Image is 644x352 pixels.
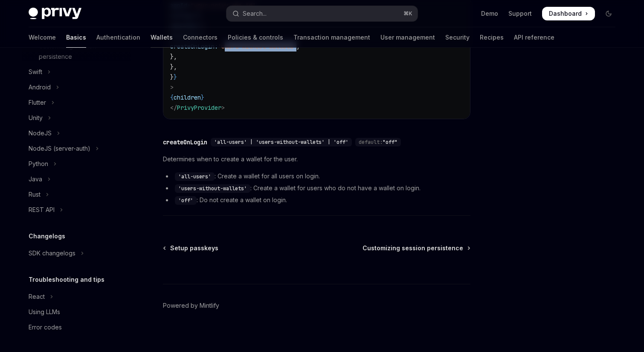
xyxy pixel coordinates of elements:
[29,292,45,302] div: React
[170,83,174,91] span: >
[22,289,131,304] button: Toggle React section
[177,104,221,112] span: PrivyProvider
[29,322,62,332] div: Error codes
[22,187,131,202] button: Toggle Rust section
[481,9,498,18] a: Demo
[243,9,267,19] div: Search...
[29,128,52,138] div: NodeJS
[29,67,42,77] div: Swift
[29,189,41,200] div: Rust
[22,202,131,217] button: Toggle REST API section
[514,27,554,48] a: API reference
[174,73,177,81] span: }
[163,195,470,205] li: : Do not create a wallet on login.
[29,8,81,20] img: dark logo
[174,94,201,101] span: children
[363,244,463,252] span: Customizing session persistence
[22,246,131,261] button: Toggle SDK changelogs section
[29,248,75,258] div: SDK changelogs
[221,104,225,112] span: >
[293,27,370,48] a: Transaction management
[170,63,177,71] span: },
[22,141,131,156] button: Toggle NodeJS (server-auth) section
[445,27,470,48] a: Security
[175,196,197,205] code: 'off'
[380,27,435,48] a: User management
[22,95,131,110] button: Toggle Flutter section
[602,7,615,20] button: Toggle dark mode
[29,27,56,48] a: Welcome
[228,27,283,48] a: Policies & controls
[359,139,383,146] span: default:
[29,307,60,317] div: Using LLMs
[363,244,470,252] a: Customizing session persistence
[22,156,131,172] button: Toggle Python section
[549,9,582,18] span: Dashboard
[175,172,215,181] code: 'all-users'
[96,27,140,48] a: Authentication
[29,275,104,285] h5: Troubleshooting and tips
[226,6,418,21] button: Open search
[22,64,131,80] button: Toggle Swift section
[29,97,46,108] div: Flutter
[480,27,504,48] a: Recipes
[163,154,470,164] span: Determines when to create a wallet for the user.
[29,159,48,169] div: Python
[22,320,131,335] a: Error codes
[170,244,218,252] span: Setup passkeys
[164,244,218,252] a: Setup passkeys
[183,27,218,48] a: Connectors
[175,184,250,193] code: 'users-without-wallets'
[29,174,42,184] div: Java
[163,138,207,146] div: createOnLogin
[508,9,532,18] a: Support
[29,205,55,215] div: REST API
[22,110,131,126] button: Toggle Unity section
[29,143,90,154] div: NodeJS (server-auth)
[383,139,397,146] span: "off"
[29,231,65,241] h5: Changelogs
[403,10,412,17] span: ⌘ K
[22,80,131,95] button: Toggle Android section
[214,139,348,146] span: 'all-users' | 'users-without-wallets' | 'off'
[22,304,131,320] a: Using LLMs
[22,172,131,187] button: Toggle Java section
[29,113,43,123] div: Unity
[163,171,470,181] li: : Create a wallet for all users on login.
[170,104,177,112] span: </
[163,301,219,310] a: Powered by Mintlify
[151,27,173,48] a: Wallets
[22,126,131,141] button: Toggle NodeJS section
[201,94,204,101] span: }
[170,53,177,60] span: },
[542,7,595,20] a: Dashboard
[170,94,174,101] span: {
[29,82,51,92] div: Android
[163,183,470,193] li: : Create a wallet for users who do not have a wallet on login.
[66,27,86,48] a: Basics
[170,73,174,81] span: }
